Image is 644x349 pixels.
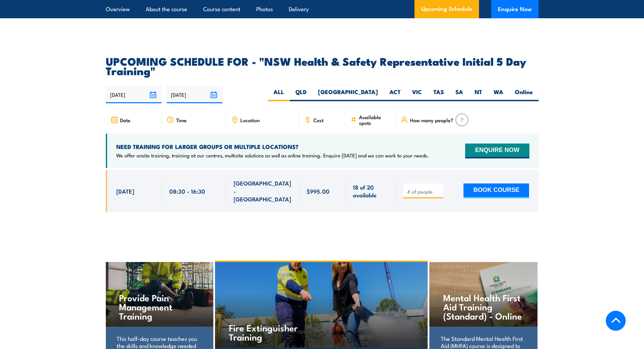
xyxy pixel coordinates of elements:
input: From date [106,86,162,103]
span: $995.00 [307,187,330,195]
h4: Fire Extinguisher Training [229,323,308,341]
span: Location [240,117,260,123]
label: ALL [268,88,290,101]
span: How many people? [410,117,453,123]
label: VIC [406,88,428,101]
span: Cost [313,117,324,123]
span: 18 of 20 available [353,183,388,199]
label: TAS [428,88,450,101]
button: BOOK COURSE [463,183,529,198]
h2: UPCOMING SCHEDULE FOR - "NSW Health & Safety Representative Initial 5 Day Training" [106,56,539,75]
span: Available spots [359,114,391,126]
p: We offer onsite training, training at our centres, multisite solutions as well as online training... [116,152,429,159]
label: WA [488,88,509,101]
label: [GEOGRAPHIC_DATA] [312,88,384,101]
h4: Provide Pain Management Training [119,293,199,320]
span: Time [176,117,187,123]
span: [DATE] [116,187,134,195]
span: [GEOGRAPHIC_DATA] - [GEOGRAPHIC_DATA] [234,179,292,203]
h4: Mental Health First Aid Training (Standard) - Online [443,293,523,320]
label: ACT [384,88,406,101]
h4: NEED TRAINING FOR LARGER GROUPS OR MULTIPLE LOCATIONS? [116,143,429,150]
input: To date [167,86,222,103]
label: NT [469,88,488,101]
label: SA [450,88,469,101]
span: 08:30 - 16:30 [169,187,205,195]
label: QLD [290,88,312,101]
button: ENQUIRE NOW [465,144,529,158]
input: # of people [407,188,441,195]
label: Online [509,88,539,101]
span: Date [120,117,130,123]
